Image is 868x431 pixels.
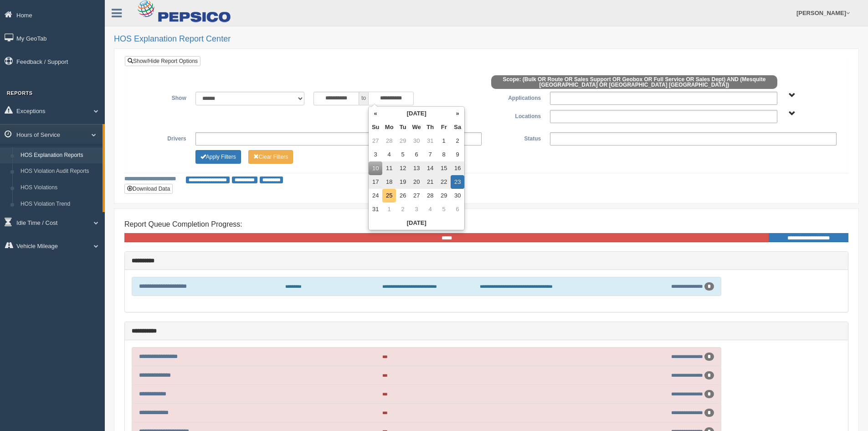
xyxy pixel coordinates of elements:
[382,161,396,175] td: 11
[423,134,437,148] td: 31
[410,161,423,175] td: 13
[423,175,437,189] td: 21
[451,203,464,216] td: 6
[124,184,173,194] button: Download Data
[396,134,410,148] td: 29
[132,132,191,143] label: Drivers
[396,161,410,175] td: 12
[16,147,103,164] a: HOS Explanation Reports
[382,175,396,189] td: 18
[437,203,451,216] td: 5
[423,161,437,175] td: 14
[369,216,464,230] th: [DATE]
[382,120,396,134] th: Mo
[396,203,410,216] td: 2
[369,107,382,120] th: «
[382,189,396,203] td: 25
[396,189,410,203] td: 26
[410,203,423,216] td: 3
[369,203,382,216] td: 31
[248,150,293,164] button: Change Filter Options
[486,92,545,103] label: Applications
[369,189,382,203] td: 24
[369,175,382,189] td: 17
[382,203,396,216] td: 1
[437,161,451,175] td: 15
[382,148,396,161] td: 4
[423,148,437,161] td: 7
[16,180,103,196] a: HOS Violations
[451,134,464,148] td: 2
[451,148,464,161] td: 9
[125,56,200,66] a: Show/Hide Report Options
[451,175,464,189] td: 23
[410,148,423,161] td: 6
[124,220,848,228] h4: Report Queue Completion Progress:
[451,120,464,134] th: Sa
[396,175,410,189] td: 19
[437,134,451,148] td: 1
[423,189,437,203] td: 28
[369,161,382,175] td: 10
[132,92,191,103] label: Show
[369,134,382,148] td: 27
[359,92,368,105] span: to
[410,134,423,148] td: 30
[491,75,778,89] span: Scope: (Bulk OR Route OR Sales Support OR Geobox OR Full Service OR Sales Dept) AND (Mesquite [GE...
[396,120,410,134] th: Tu
[114,35,859,44] h2: HOS Explanation Report Center
[16,163,103,180] a: HOS Violation Audit Reports
[410,175,423,189] td: 20
[451,189,464,203] td: 30
[437,148,451,161] td: 8
[423,120,437,134] th: Th
[369,120,382,134] th: Su
[382,134,396,148] td: 28
[437,120,451,134] th: Fr
[410,189,423,203] td: 27
[423,203,437,216] td: 4
[487,110,546,121] label: Locations
[451,107,464,120] th: »
[382,107,451,120] th: [DATE]
[369,148,382,161] td: 3
[195,150,241,164] button: Change Filter Options
[437,189,451,203] td: 29
[16,196,103,213] a: HOS Violation Trend
[396,148,410,161] td: 5
[451,161,464,175] td: 16
[410,120,423,134] th: We
[486,132,545,143] label: Status
[437,175,451,189] td: 22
